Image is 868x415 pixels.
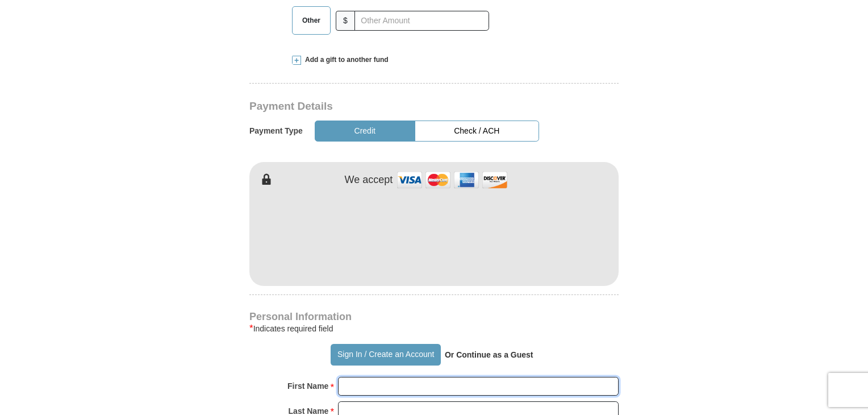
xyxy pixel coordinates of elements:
button: Sign In / Create an Account [331,344,440,366]
strong: First Name [287,378,328,394]
span: Add a gift to another fund [301,55,389,65]
input: Other Amount [354,11,489,31]
span: Other [297,12,326,29]
h4: Personal Information [249,312,619,321]
button: Check / ACH [415,121,539,142]
img: credit cards accepted [395,168,509,192]
h5: Payment Type [249,126,303,136]
button: Credit [315,121,415,142]
strong: Or Continue as a Guest [445,350,533,359]
span: $ [336,11,355,31]
h3: Payment Details [249,100,539,113]
div: Indicates required field [249,322,619,335]
h4: We accept [345,174,393,186]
